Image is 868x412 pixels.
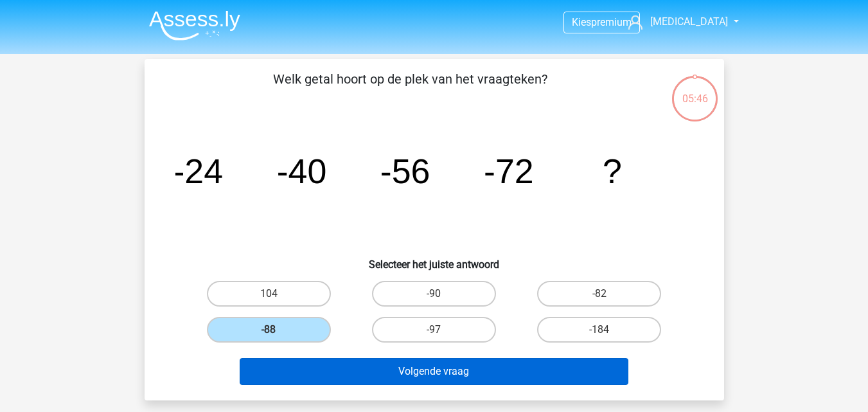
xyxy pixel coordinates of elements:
img: Assessly [149,10,240,40]
tspan: -56 [380,152,430,190]
span: Kies [572,16,591,28]
label: -88 [207,317,331,343]
div: 05:46 [671,75,719,107]
label: -90 [372,281,496,307]
a: Kiespremium [564,13,639,31]
a: [MEDICAL_DATA] [623,14,729,30]
h6: Selecteer het juiste antwoord [165,248,704,271]
p: Welk getal hoort op de plek van het vraagteken? [165,69,655,108]
span: [MEDICAL_DATA] [650,15,728,28]
tspan: -40 [276,152,326,190]
span: premium [591,16,632,28]
tspan: -72 [484,152,534,190]
label: -82 [537,281,661,307]
button: Volgende vraag [240,358,628,385]
tspan: ? [603,152,622,190]
label: -97 [372,317,496,343]
label: 104 [207,281,331,307]
tspan: -24 [173,152,223,190]
label: -184 [537,317,661,343]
